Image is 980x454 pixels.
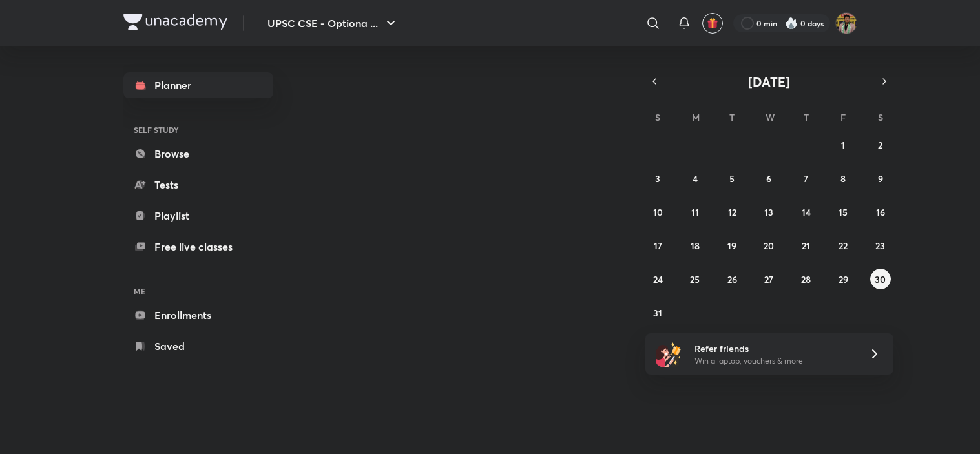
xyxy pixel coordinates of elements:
[870,235,891,256] button: August 23, 2025
[802,240,810,252] abbr: August 21, 2025
[123,333,273,359] a: Saved
[840,172,846,185] abbr: August 8, 2025
[801,273,811,285] abbr: August 28, 2025
[123,141,273,167] a: Browse
[804,111,809,123] abbr: Thursday
[878,111,883,123] abbr: Saturday
[691,206,699,218] abbr: August 11, 2025
[123,280,273,302] h6: ME
[804,172,808,185] abbr: August 7, 2025
[123,302,273,328] a: Enrollments
[875,273,886,285] abbr: August 30, 2025
[722,168,742,189] button: August 5, 2025
[685,269,705,289] button: August 25, 2025
[123,203,273,229] a: Playlist
[839,206,848,218] abbr: August 15, 2025
[123,172,273,198] a: Tests
[833,235,853,256] button: August 22, 2025
[841,139,845,151] abbr: August 1, 2025
[123,14,227,30] img: Company Logo
[766,111,775,123] abbr: Wednesday
[840,111,846,123] abbr: Friday
[729,172,735,185] abbr: August 5, 2025
[758,269,779,289] button: August 27, 2025
[653,307,662,319] abbr: August 31, 2025
[722,235,742,256] button: August 19, 2025
[870,168,891,189] button: August 9, 2025
[656,341,682,367] img: referral
[647,269,668,289] button: August 24, 2025
[870,134,891,155] button: August 2, 2025
[692,111,700,123] abbr: Monday
[727,240,736,252] abbr: August 19, 2025
[663,72,875,90] button: [DATE]
[728,206,736,218] abbr: August 12, 2025
[875,240,885,252] abbr: August 23, 2025
[722,201,742,222] button: August 12, 2025
[796,168,817,189] button: August 7, 2025
[694,355,853,367] p: Win a laptop, vouchers & more
[833,168,853,189] button: August 8, 2025
[785,17,798,30] img: streak
[766,172,771,185] abbr: August 6, 2025
[685,168,705,189] button: August 4, 2025
[876,206,885,218] abbr: August 16, 2025
[870,201,891,222] button: August 16, 2025
[764,206,773,218] abbr: August 13, 2025
[123,119,273,141] h6: SELF STUDY
[123,72,273,98] a: Planner
[839,273,848,285] abbr: August 29, 2025
[691,240,700,252] abbr: August 18, 2025
[870,269,891,289] button: August 30, 2025
[796,269,817,289] button: August 28, 2025
[647,201,668,222] button: August 10, 2025
[654,240,662,252] abbr: August 17, 2025
[685,201,705,222] button: August 11, 2025
[764,240,774,252] abbr: August 20, 2025
[758,168,779,189] button: August 6, 2025
[655,172,660,185] abbr: August 3, 2025
[647,235,668,256] button: August 17, 2025
[729,111,735,123] abbr: Tuesday
[878,172,883,185] abbr: August 9, 2025
[796,201,817,222] button: August 14, 2025
[655,111,660,123] abbr: Sunday
[758,235,779,256] button: August 20, 2025
[748,73,790,90] span: [DATE]
[694,342,853,355] h6: Refer friends
[878,139,882,151] abbr: August 2, 2025
[835,12,857,34] img: Akshat Tiwari
[796,235,817,256] button: August 21, 2025
[123,14,227,33] a: Company Logo
[727,273,737,285] abbr: August 26, 2025
[653,273,663,285] abbr: August 24, 2025
[802,206,811,218] abbr: August 14, 2025
[839,240,848,252] abbr: August 22, 2025
[833,134,853,155] button: August 1, 2025
[693,172,698,185] abbr: August 4, 2025
[833,269,853,289] button: August 29, 2025
[647,302,668,323] button: August 31, 2025
[758,201,779,222] button: August 13, 2025
[123,234,273,260] a: Free live classes
[702,13,723,34] button: avatar
[722,269,742,289] button: August 26, 2025
[707,17,718,29] img: avatar
[260,10,406,36] button: UPSC CSE - Optiona ...
[764,273,773,285] abbr: August 27, 2025
[833,201,853,222] button: August 15, 2025
[685,235,705,256] button: August 18, 2025
[690,273,700,285] abbr: August 25, 2025
[653,206,663,218] abbr: August 10, 2025
[647,168,668,189] button: August 3, 2025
